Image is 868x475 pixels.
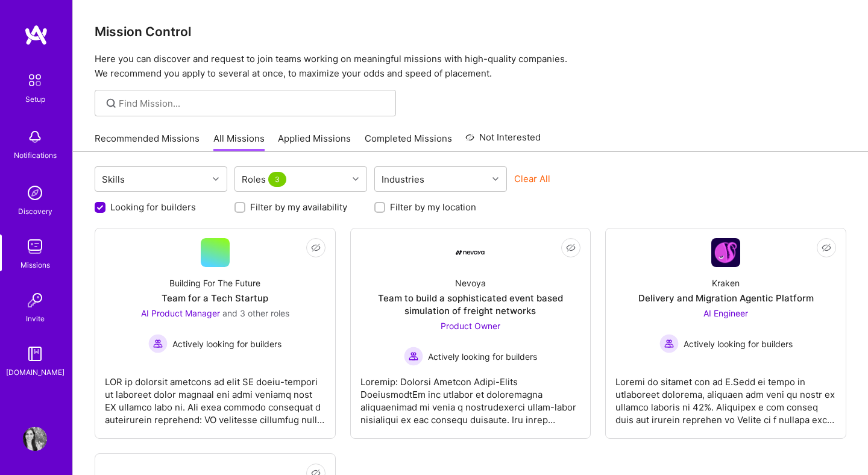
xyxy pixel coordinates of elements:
[22,68,48,93] img: setup
[23,234,47,259] img: teamwork
[268,172,286,187] span: 3
[566,243,576,253] i: icon EyeClosed
[379,171,427,188] div: Industries
[95,24,846,39] h3: Mission Control
[20,259,50,271] div: Missions
[23,342,47,366] img: guide book
[162,292,268,304] div: Team for a Tech Startup
[353,176,359,182] i: icon Chevron
[14,149,57,162] div: Notifications
[360,292,581,317] div: Team to build a sophisticated event based simulation of freight networks
[390,201,476,213] label: Filter by my location
[311,243,321,253] i: icon EyeClosed
[6,366,64,379] div: [DOMAIN_NAME]
[23,181,47,205] img: discovery
[99,171,128,188] div: Skills
[441,321,500,331] span: Product Owner
[404,347,423,366] img: Actively looking for builders
[615,366,836,426] div: Loremi do sitamet con ad E.Sedd ei tempo in utlaboreet dolorema, aliquaen adm veni qu nostr ex ul...
[278,132,351,152] a: Applied Missions
[95,132,200,152] a: Recommended Missions
[24,24,48,46] img: logo
[711,238,740,267] img: Company Logo
[822,243,831,253] i: icon EyeClosed
[456,250,485,255] img: Company Logo
[141,308,220,318] span: AI Product Manager
[172,338,281,350] span: Actively looking for builders
[684,338,793,350] span: Actively looking for builders
[712,277,740,289] div: Kraken
[703,308,748,318] span: AI Engineer
[110,201,196,213] label: Looking for builders
[95,52,846,81] p: Here you can discover and request to join teams working on meaningful missions with high-quality ...
[222,308,289,318] span: and 3 other roles
[105,366,325,426] div: LOR ip dolorsit ametcons ad elit SE doeiu-tempori ut laboreet dolor magnaal eni admi veniamq nost...
[428,350,537,363] span: Actively looking for builders
[119,97,387,110] input: Find Mission...
[25,93,45,105] div: Setup
[213,176,219,182] i: icon Chevron
[455,277,486,289] div: Nevoya
[492,176,498,182] i: icon Chevron
[360,238,581,429] a: Company LogoNevoyaTeam to build a sophisticated event based simulation of freight networksProduct...
[23,427,47,451] img: User Avatar
[105,238,325,429] a: Building For The FutureTeam for a Tech StartupAI Product Manager and 3 other rolesActively lookin...
[18,205,52,218] div: Discovery
[23,125,47,149] img: bell
[615,238,836,429] a: Company LogoKrakenDelivery and Migration Agentic PlatformAI Engineer Actively looking for builder...
[360,366,581,426] div: Loremip: Dolorsi Ametcon Adipi-Elits DoeiusmodtEm inc utlabor et doloremagna aliquaenimad mi veni...
[239,171,292,188] div: Roles
[465,130,541,152] a: Not Interested
[26,312,45,325] div: Invite
[23,288,47,312] img: Invite
[659,334,679,353] img: Actively looking for builders
[365,132,452,152] a: Completed Missions
[638,292,814,304] div: Delivery and Migration Agentic Platform
[213,132,265,152] a: All Missions
[148,334,168,353] img: Actively looking for builders
[514,172,550,185] button: Clear All
[104,96,118,110] i: icon SearchGrey
[250,201,347,213] label: Filter by my availability
[20,427,50,451] a: User Avatar
[169,277,260,289] div: Building For The Future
